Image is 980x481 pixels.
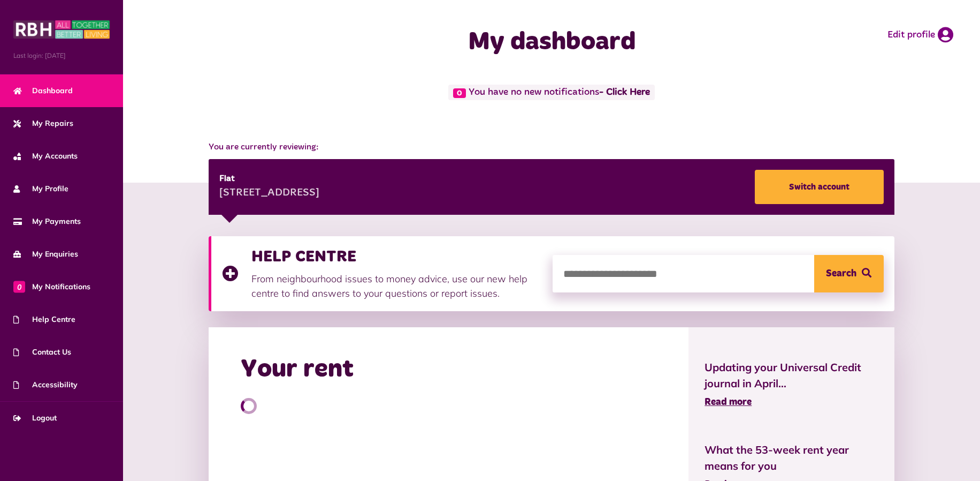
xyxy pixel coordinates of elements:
[13,85,73,96] span: Dashboard
[13,216,81,227] span: My Payments
[705,359,878,392] span: Updating your Universal Credit journal in April...
[705,359,878,410] a: Updating your Universal Credit journal in April... Read more
[13,249,78,260] span: My Enquiries
[13,183,68,194] span: My Profile
[13,314,75,325] span: Help Centre
[887,27,953,43] a: Edit profile
[13,347,71,358] span: Contact Us
[251,247,542,266] h3: HELP CENTRE
[13,379,78,390] span: Accessibility
[13,118,73,129] span: My Repairs
[826,255,856,292] span: Search
[219,172,319,185] div: Flat
[13,51,110,61] span: Last login: [DATE]
[705,442,878,474] span: What the 53-week rent year means for you
[219,185,319,201] div: [STREET_ADDRESS]
[13,19,110,40] img: MyRBH
[13,281,90,292] span: My Notifications
[814,255,884,292] button: Search
[348,27,755,58] h1: My dashboard
[755,170,884,204] a: Switch account
[13,412,57,424] span: Logout
[241,354,354,385] h2: Your rent
[209,141,894,154] span: You are currently reviewing:
[251,272,542,300] p: From neighbourhood issues to money advice, use our new help centre to find answers to your questi...
[453,88,466,98] span: 0
[705,397,752,407] span: Read more
[13,281,25,292] span: 0
[448,85,654,100] span: You have no new notifications
[13,151,78,162] span: My Accounts
[599,88,650,97] a: - Click Here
